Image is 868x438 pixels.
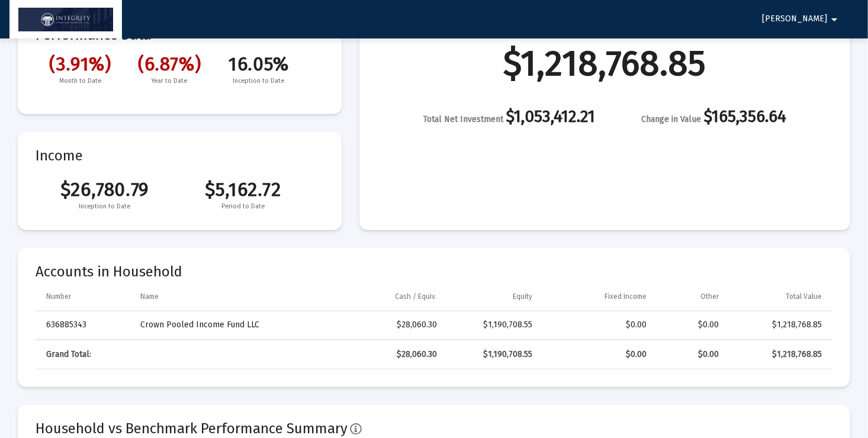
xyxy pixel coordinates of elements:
div: $0.00 [663,319,719,331]
div: $1,218,768.85 [735,349,822,360]
div: $1,190,708.55 [454,349,533,360]
div: $28,060.30 [340,349,437,360]
div: Equity [513,292,532,301]
td: Column Other [655,282,727,311]
td: Column Fixed Income [541,282,655,311]
mat-icon: arrow_drop_down [827,8,841,31]
div: Total Value [786,292,822,301]
span: $5,162.72 [174,178,313,201]
div: $0.00 [549,349,647,360]
mat-card-title: Accounts in Household [36,266,832,278]
span: (6.87%) [125,53,214,75]
span: Household vs Benchmark Performance Summary [36,420,348,437]
div: $0.00 [663,349,719,360]
span: Month to Date [36,75,125,87]
span: [PERSON_NAME] [762,14,827,24]
span: $26,780.79 [36,178,174,201]
div: Number [46,292,71,301]
div: $0.00 [549,319,647,331]
span: Inception to Date [214,75,304,87]
div: $1,053,412.21 [423,111,595,125]
span: Period to Date [174,201,313,212]
div: $1,218,768.85 [735,319,822,331]
div: $28,060.30 [340,319,437,331]
div: Name [140,292,159,301]
img: Dashboard [18,8,113,31]
div: Cash / Equiv. [396,292,438,301]
span: Inception to Date [36,201,174,212]
div: $1,190,708.55 [454,319,533,331]
td: Crown Pooled Income Fund LLC [132,311,332,340]
td: Column Name [132,282,332,311]
button: [PERSON_NAME] [748,7,856,31]
span: 16.05% [214,53,304,75]
mat-card-title: Performance Data [36,29,324,87]
span: Change in Value [641,114,701,124]
span: Year to Date [125,75,214,87]
div: $165,356.64 [641,111,786,125]
td: Column Cash / Equiv. [332,282,445,311]
span: (3.91%) [36,53,125,75]
td: Column Number [36,282,132,311]
div: Grand Total: [46,349,124,360]
span: Total Net Investment [423,114,503,124]
div: $1,218,768.85 [504,57,706,69]
div: Other [700,292,719,301]
div: Fixed Income [605,292,647,301]
td: 636885343 [36,311,132,340]
td: Column Equity [446,282,541,311]
td: Column Total Value [727,282,832,311]
mat-card-title: Income [36,150,324,162]
div: Data grid [36,282,832,369]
